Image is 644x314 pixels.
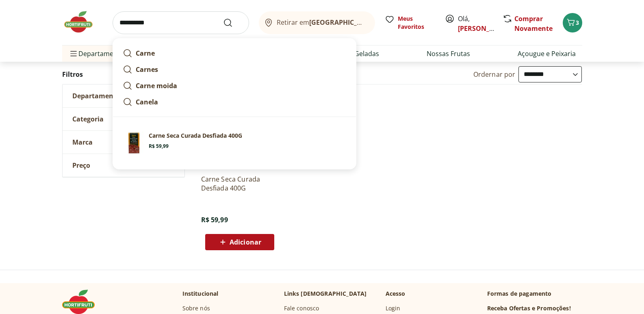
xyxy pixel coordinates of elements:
[113,11,249,34] input: search
[259,11,375,34] button: Retirar em[GEOGRAPHIC_DATA]/[GEOGRAPHIC_DATA]
[119,61,349,78] a: Carnes
[136,49,155,58] strong: Carne
[427,49,470,58] a: Nossas Frutas
[473,70,516,79] label: Ordernar por
[182,304,210,312] a: Sobre nós
[62,10,103,34] img: Hortifruti
[284,304,319,312] a: Fale conosco
[309,18,446,27] b: [GEOGRAPHIC_DATA]/[GEOGRAPHIC_DATA]
[386,290,405,298] p: Acesso
[62,290,103,314] img: Hortifruti
[277,19,366,26] span: Retirar em
[119,78,349,94] a: Carne moida
[119,128,349,158] a: PrincipalCarne Seca Curada Desfiada 400GR$ 59,99
[458,24,511,33] a: [PERSON_NAME]
[69,44,78,63] button: Menu
[201,215,228,224] span: R$ 59,99
[136,81,177,90] strong: Carne moida
[72,92,120,100] span: Departamento
[63,108,184,130] button: Categoria
[284,290,367,298] p: Links [DEMOGRAPHIC_DATA]
[62,66,185,82] h2: Filtros
[182,290,219,298] p: Institucional
[386,304,401,312] a: Login
[149,143,169,149] span: R$ 59,99
[230,239,261,245] span: Adicionar
[119,45,349,61] a: Carne
[487,304,571,312] h3: Receba Ofertas e Promoções!
[576,19,579,26] span: 3
[487,290,582,298] p: Formas de pagamento
[123,132,145,154] img: Principal
[398,15,435,31] span: Meus Favoritos
[136,97,158,106] strong: Canela
[72,138,93,146] span: Marca
[119,94,349,110] a: Canela
[563,13,582,32] button: Carrinho
[149,132,242,140] p: Carne Seca Curada Desfiada 400G
[63,84,184,107] button: Departamento
[136,65,158,74] strong: Carnes
[69,44,127,63] span: Departamentos
[458,14,494,33] span: Olá,
[223,18,243,28] button: Submit Search
[63,131,184,154] button: Marca
[201,175,278,193] a: Carne Seca Curada Desfiada 400G
[205,234,274,250] button: Adicionar
[518,49,576,58] a: Açougue e Peixaria
[514,14,553,33] a: Comprar Novamente
[72,115,104,123] span: Categoria
[72,161,90,169] span: Preço
[63,154,184,177] button: Preço
[385,15,435,31] a: Meus Favoritos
